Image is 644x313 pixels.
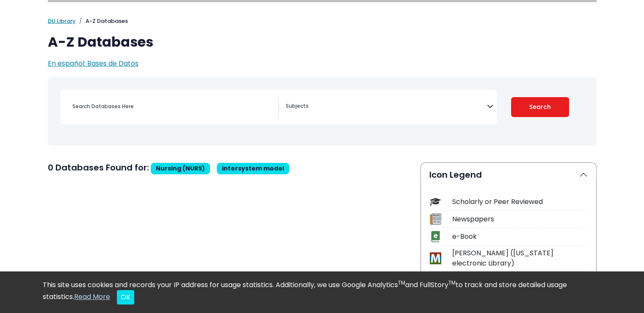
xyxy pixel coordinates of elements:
span: intersystem model [222,164,284,173]
div: Scholarly or Peer Reviewed [452,197,588,207]
div: e-Book [452,232,588,242]
img: Icon Scholarly or Peer Reviewed [430,196,441,207]
span: Nursing (NURS) [151,163,210,174]
a: En español: Bases de Datos [48,59,138,68]
a: DU Library [48,17,76,25]
input: Search database by title or keyword [67,100,278,112]
sup: TM [448,279,456,286]
textarea: Search [286,103,487,110]
div: Newspapers [452,214,588,224]
img: Icon e-Book [430,231,441,242]
button: Close [117,290,134,305]
div: [PERSON_NAME] ([US_STATE] electronic Library) [452,248,588,268]
div: This site uses cookies and records your IP address for usage statistics. Additionally, we use Goo... [43,280,602,305]
nav: Search filters [48,77,597,145]
button: Submit for Search Results [511,97,569,117]
a: Read More [74,292,110,302]
img: Icon MeL (Michigan electronic Library) [430,252,441,264]
nav: breadcrumb [48,17,597,25]
button: Icon Legend [421,163,596,187]
sup: TM [398,279,405,286]
li: A-Z Databases [76,17,128,25]
h1: A-Z Databases [48,34,597,50]
img: Icon Newspapers [430,213,441,225]
span: 0 Databases Found for: [48,162,149,173]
